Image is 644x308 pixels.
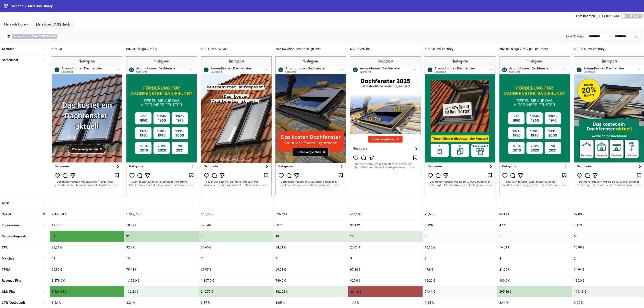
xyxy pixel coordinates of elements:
img: Screenshot 120229901178310292 [499,56,570,195]
a: Reports [11,4,24,9]
span: sort-ascending [43,58,46,62]
span: sort-ascending [43,268,46,271]
div: 5 [423,231,497,242]
div: 32,9 € [124,242,199,253]
div: 16,84 € [497,242,572,253]
div: 29,21 € [50,242,124,253]
div: 9 [274,253,348,264]
div: 240,79 € [199,286,273,297]
span: sort-ascending [43,257,46,260]
span: sort-descending [43,212,46,216]
span: Meta Ads Library [4,23,28,26]
div: 602_88_bingo-2_story [124,44,199,54]
div: 1.019,77 € [124,209,199,220]
b: Service Requests [2,234,27,238]
img: Screenshot 120220297656260292 [126,56,197,195]
div: 34,81 € [274,242,348,253]
div: 5 [348,253,423,264]
div: 602_04-video_neonrand_gif_mkt [274,44,348,54]
div: 78,44 € [124,264,199,275]
b: Ad ID [2,201,9,205]
span: sort-ascending [43,47,46,51]
div: 626,49 € [274,209,348,220]
div: 1.12 % [348,297,423,308]
b: GM1 Final [2,290,16,293]
div: 602_8-v25_md [348,44,423,54]
div: 19,12 € [423,242,497,253]
li: / [25,4,26,9]
div: 54,41 € [423,286,497,297]
div: 2.41 % [497,297,572,308]
div: 50.598 [124,220,199,231]
b: Impressions [2,223,19,227]
div: 132,23 € [124,286,199,297]
button: Account ID == 224770988372006 [4,33,63,40]
img: Screenshot 120212746714820292 [275,56,346,195]
span: [data from [DATE] check] [36,23,71,26]
div: 602_10-vid_rw_vo-ai [199,44,273,54]
div: 5 [497,231,572,242]
span: sort-ascending [43,234,46,238]
div: 1.024,15 € [50,286,124,297]
div: 486,18 € [348,209,423,220]
div: 84 [50,231,124,242]
span: filter [7,35,10,38]
div: 37,66 € [199,242,273,253]
div: 150,0 € [423,275,497,286]
span: sort-ascending [43,301,46,304]
div: 380,0 € [497,275,572,286]
div: 4.113 [497,220,572,231]
div: 59,85 € [50,264,124,275]
span: sort-ascending [43,290,46,293]
div: 3.478,0 € [50,275,124,286]
div: 38.112 [348,220,423,231]
div: 3.24 % [124,297,199,308]
div: 61,87 € [199,264,273,275]
b: Spend [2,212,11,216]
div: 84,19 € [497,209,572,220]
b: CTR (Outbound) [2,301,25,304]
div: 23 [199,231,273,242]
span: sort-ascending [43,223,46,227]
b: CPA [2,246,8,249]
div: 1.25 % [423,297,497,308]
img: Screenshot 120229135180650292 [425,56,495,195]
div: 97,24 € [348,264,423,275]
b: Revenue Final [2,279,22,282]
div: 5.929 [423,220,497,231]
div: 13 [124,253,199,264]
img: Screenshot 120216686944920292 [52,56,122,195]
div: 18 [348,231,423,242]
div: 295,86 € [497,286,572,297]
div: 69,61 € [274,264,348,275]
img: Screenshot 120226233959500292 [201,56,272,195]
div: 14 [199,253,273,264]
div: 2.454,04 € [50,209,124,220]
div: 602_83 [50,44,124,54]
div: 1.107,0 € [199,275,273,286]
div: 1.152,0 € [124,275,199,286]
div: 31 [124,231,199,242]
div: 162,52 € [274,286,348,297]
div: 4 [497,253,572,264]
div: 602_88_bingo-2_adv-pauken_story [497,44,572,54]
div: 602_98_mwk2_story [423,44,497,54]
img: Screenshot 120212746714730292 [350,56,421,180]
span: sort-ascending [43,201,46,205]
div: 47,8 € [423,264,497,275]
span: to [609,34,613,38]
div: 866,22 € [199,209,273,220]
div: 27,01 € [348,242,423,253]
span: swap-right [609,34,613,38]
span: Meta Ads Library [28,4,53,8]
span: sort-ascending [43,279,46,282]
div: 50.230 [274,220,348,231]
div: 1.58 % [50,297,124,308]
b: CPQA [2,268,10,271]
div: 79.549 [199,220,273,231]
div: 21,05 € [497,264,572,275]
span: == [12,34,57,39]
b: Screenshot [2,58,18,62]
b: Account ID [14,35,28,38]
div: 0.87 % [199,297,273,308]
